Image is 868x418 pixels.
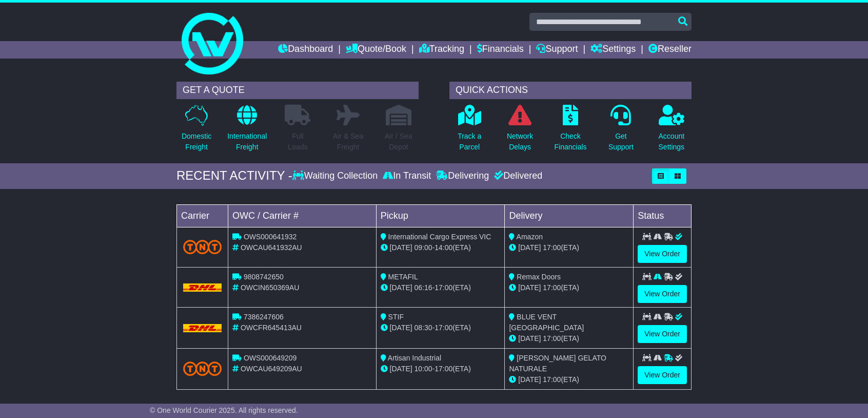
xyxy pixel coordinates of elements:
[333,131,363,153] p: Air & Sea Freight
[509,313,584,332] span: BLUE VENT [GEOGRAPHIC_DATA]
[380,170,433,182] div: In Transit
[518,334,541,343] span: [DATE]
[183,324,222,332] img: DHL.png
[554,104,587,158] a: CheckFinancials
[177,204,228,227] td: Carrier
[608,131,634,153] p: Get Support
[638,285,687,303] a: View Order
[390,283,412,292] span: [DATE]
[292,170,380,182] div: Waiting Collection
[381,242,501,253] div: - (ETA)
[506,104,534,158] a: NetworkDelays
[241,243,302,252] span: OWCAU641932AU
[543,375,561,384] span: 17:00
[419,41,464,59] a: Tracking
[376,204,505,227] td: Pickup
[227,131,267,153] p: International Freight
[435,243,452,252] span: 14:00
[381,322,501,333] div: - (ETA)
[176,82,419,99] div: GET A QUOTE
[457,104,482,158] a: Track aParcel
[346,41,406,59] a: Quote/Book
[244,273,284,281] span: 9808742650
[388,273,418,281] span: METAFIL
[415,324,432,332] span: 08:30
[415,283,432,292] span: 06:16
[390,324,412,332] span: [DATE]
[658,104,685,158] a: AccountSettings
[381,364,501,374] div: - (ETA)
[388,313,404,321] span: STIF
[458,131,481,153] p: Track a Parcel
[543,243,561,252] span: 17:00
[590,41,636,59] a: Settings
[505,204,634,227] td: Delivery
[390,243,412,252] span: [DATE]
[435,365,452,373] span: 17:00
[509,242,629,253] div: (ETA)
[536,41,578,59] a: Support
[244,313,284,321] span: 7386247606
[608,104,634,158] a: GetSupport
[150,406,298,414] span: © One World Courier 2025. All rights reserved.
[183,362,222,375] img: TNT_Domestic.png
[388,354,441,362] span: Artisan Industrial
[648,41,692,59] a: Reseller
[388,233,491,241] span: International Cargo Express VIC
[509,374,629,385] div: (ETA)
[244,233,297,241] span: OWS000641932
[518,375,541,384] span: [DATE]
[285,131,310,153] p: Full Loads
[517,273,561,281] span: Remax Doors
[176,168,292,183] div: RECENT ACTIVITY -
[638,325,687,343] a: View Order
[435,283,452,292] span: 17:00
[244,354,297,362] span: OWS000649209
[509,333,629,344] div: (ETA)
[381,282,501,293] div: - (ETA)
[517,233,543,241] span: Amazon
[390,365,412,373] span: [DATE]
[509,354,606,373] span: [PERSON_NAME] GELATO NATURALE
[543,283,561,292] span: 17:00
[491,170,542,182] div: Delivered
[518,283,541,292] span: [DATE]
[543,334,561,343] span: 17:00
[181,104,212,158] a: DomesticFreight
[415,243,432,252] span: 09:00
[415,365,432,373] span: 10:00
[638,366,687,384] a: View Order
[435,324,452,332] span: 17:00
[449,82,692,99] div: QUICK ACTIONS
[477,41,524,59] a: Financials
[385,131,412,153] p: Air / Sea Depot
[555,131,587,153] p: Check Financials
[183,240,222,254] img: TNT_Domestic.png
[182,131,211,153] p: Domestic Freight
[433,170,491,182] div: Delivering
[227,104,267,158] a: InternationalFreight
[634,204,692,227] td: Status
[659,131,685,153] p: Account Settings
[228,204,377,227] td: OWC / Carrier #
[241,283,299,292] span: OWCIN650369AU
[241,365,302,373] span: OWCAU649209AU
[507,131,533,153] p: Network Delays
[241,324,302,332] span: OWCFR645413AU
[278,41,333,59] a: Dashboard
[638,245,687,263] a: View Order
[509,282,629,293] div: (ETA)
[183,283,222,292] img: DHL.png
[518,243,541,252] span: [DATE]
